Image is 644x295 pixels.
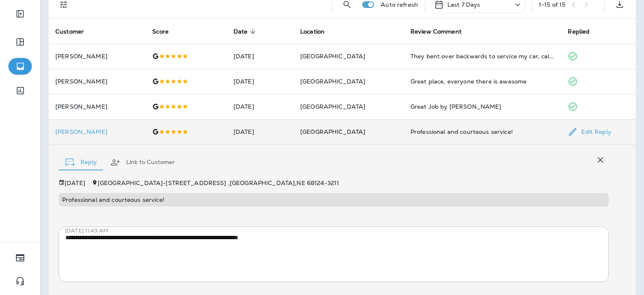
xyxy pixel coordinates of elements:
div: Great place, everyone there is awesome [410,77,555,86]
span: Review Comment [410,28,462,35]
span: Customer [55,28,95,35]
p: Edit Reply [578,128,611,135]
span: Date [234,28,248,35]
div: Click to view Customer Drawer [55,128,139,135]
td: [DATE] [227,119,293,144]
div: 1 - 15 of 15 [539,1,565,8]
p: [PERSON_NAME] [55,103,139,110]
button: Reply [59,147,104,178]
button: Link to Customer [104,147,182,178]
span: [GEOGRAPHIC_DATA] - [STREET_ADDRESS] , [GEOGRAPHIC_DATA] , NE 68124-3211 [98,179,339,187]
p: [PERSON_NAME] [55,78,139,85]
p: Professional and courteous service! [62,196,605,203]
div: Professional and courteous service! [410,128,555,136]
p: [DATE] [65,180,85,186]
span: Date [234,28,259,35]
td: [DATE] [227,69,293,94]
span: Score [152,28,169,35]
span: Replied [568,28,600,35]
p: Last 7 Days [447,1,480,8]
span: [GEOGRAPHIC_DATA] [300,52,365,60]
span: Location [300,28,335,35]
span: [GEOGRAPHIC_DATA] [300,78,365,85]
div: They bent over backwards to service my car, calling around to get a tire replacement in rapid order. [410,52,555,60]
span: Location [300,28,325,35]
span: Score [152,28,179,35]
button: Expand Sidebar [8,5,32,22]
span: Review Comment [410,28,473,35]
div: Great Job by Andrew [410,102,555,111]
p: [PERSON_NAME] [55,128,139,135]
p: [DATE] 11:43 AM [65,227,615,234]
p: Auto refresh [381,1,418,8]
span: Customer [55,28,84,35]
span: [GEOGRAPHIC_DATA] [300,103,365,110]
td: [DATE] [227,44,293,69]
span: [GEOGRAPHIC_DATA] [300,128,365,136]
p: [PERSON_NAME] [55,53,139,60]
span: Replied [568,28,589,35]
td: [DATE] [227,94,293,119]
